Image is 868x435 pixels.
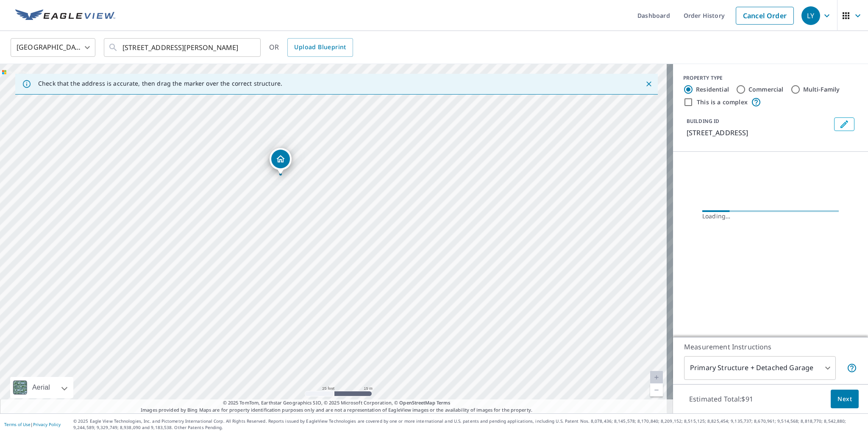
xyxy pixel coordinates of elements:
[287,38,353,57] a: Upload Blueprint
[269,38,353,57] div: OR
[643,78,654,89] button: Close
[30,377,53,398] div: Aerial
[650,371,663,384] a: Current Level 20, Zoom In Disabled
[696,85,729,94] label: Residential
[697,98,748,106] label: This is a complex
[650,384,663,396] a: Current Level 20, Zoom Out
[10,377,73,398] div: Aerial
[834,117,854,131] button: Edit building 1
[33,421,61,427] a: Privacy Policy
[687,117,719,125] p: BUILDING ID
[837,394,852,404] span: Next
[702,212,839,220] div: Loading…
[399,399,435,406] a: OpenStreetMap
[294,42,346,53] span: Upload Blueprint
[736,7,794,25] a: Cancel Order
[38,80,282,87] p: Check that the address is accurate, then drag the marker over the correct structure.
[15,9,115,22] img: EV Logo
[831,390,859,409] button: Next
[4,422,61,427] p: |
[122,36,243,59] input: Search by address or latitude-longitude
[684,356,836,380] div: Primary Structure + Detached Garage
[748,85,784,94] label: Commercial
[803,85,840,94] label: Multi-Family
[73,418,864,431] p: © 2025 Eagle View Technologies, Inc. and Pictometry International Corp. All Rights Reserved. Repo...
[682,390,760,408] p: Estimated Total: $91
[4,421,31,427] a: Terms of Use
[847,363,857,373] span: Your report will include the primary structure and a detached garage if one exists.
[684,342,857,352] p: Measurement Instructions
[801,6,820,25] div: LY
[11,36,95,59] div: [GEOGRAPHIC_DATA]
[683,74,858,82] div: PROPERTY TYPE
[223,399,451,407] span: © 2025 TomTom, Earthstar Geographics SIO, © 2025 Microsoft Corporation, ©
[270,148,292,174] div: Dropped pin, building 1, Residential property, 2295 Hampton Ledges Dr Cuyahoga Falls, OH 44223
[687,128,831,138] p: [STREET_ADDRESS]
[437,399,451,406] a: Terms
